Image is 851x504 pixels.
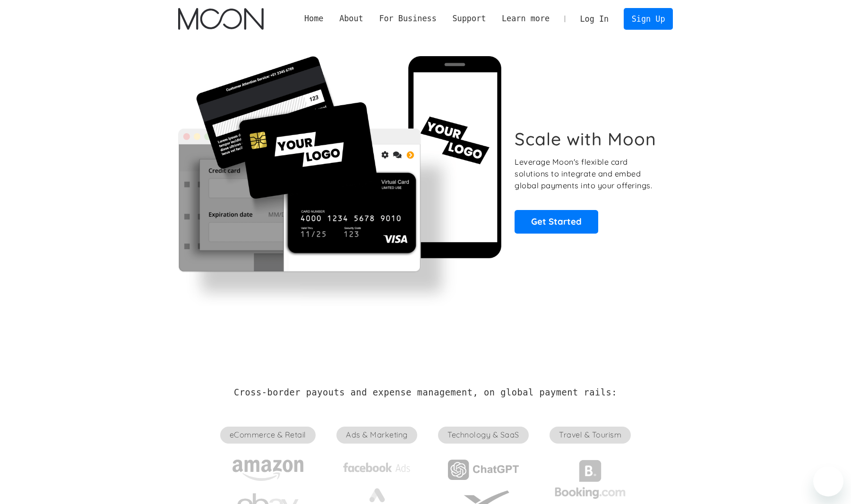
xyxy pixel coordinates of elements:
h1: Scale with Moon [515,128,656,150]
p: Leverage Moon's flexible card solutions to integrate and embed global payments into your offerings. [515,156,662,191]
a: Home [296,13,331,25]
span: Ads & Marketing [336,427,417,444]
div: For Business [379,13,436,25]
span: eCommerce & Retail [220,427,316,444]
div: Learn more [494,13,558,25]
iframe: Button to launch messaging window [813,466,843,496]
div: About [339,13,363,25]
div: Support [452,13,486,25]
a: Log In [572,8,617,29]
span: Technology & SaaS [438,427,528,444]
a: Get Started [515,210,598,234]
h2: Cross-border payouts and expense management, on global payment rails: [234,387,617,398]
div: Learn more [502,13,550,25]
a: Sign Up [624,8,673,29]
img: Moon Logo [178,8,264,30]
div: For Business [371,13,445,25]
div: Support [445,13,494,25]
div: About [331,13,371,25]
span: Travel & Tourism [550,427,631,444]
a: home [178,8,264,30]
